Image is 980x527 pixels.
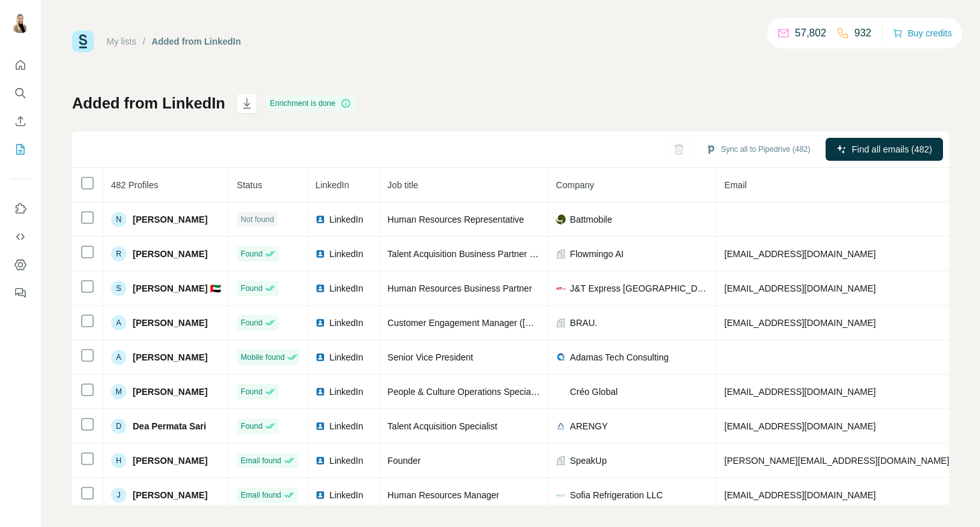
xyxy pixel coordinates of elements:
h1: Added from LinkedIn [72,93,225,114]
span: [EMAIL_ADDRESS][DOMAIN_NAME] [724,283,875,293]
button: Use Surfe API [10,225,31,248]
span: Found [241,317,262,329]
span: People & Culture Operations Specialist [387,387,542,397]
img: LinkedIn logo [315,283,325,293]
span: [PERSON_NAME] [133,316,207,329]
img: company-logo [556,352,566,362]
span: Sofia Refrigeration LLC [570,489,663,501]
img: company-logo [556,490,566,500]
span: [EMAIL_ADDRESS][DOMAIN_NAME] [724,249,875,259]
button: Enrich CSV [10,110,31,133]
div: N [111,212,126,227]
span: [PERSON_NAME] [133,351,207,364]
span: [PERSON_NAME] [133,489,207,501]
span: [EMAIL_ADDRESS][DOMAIN_NAME] [724,490,875,500]
span: Status [237,180,262,190]
img: LinkedIn logo [315,456,325,466]
span: Job title [387,180,418,190]
button: Sync all to Pipedrive (482) [697,140,819,159]
button: Find all emails (482) [826,138,943,161]
button: Quick start [10,54,31,77]
span: Human Resources Manager [387,490,499,500]
span: [PERSON_NAME] [133,213,207,226]
span: Email found [241,489,281,501]
span: [EMAIL_ADDRESS][DOMAIN_NAME] [724,421,875,431]
span: [PERSON_NAME] 🇦🇪 [133,282,221,295]
span: Found [241,386,262,397]
div: A [111,315,126,330]
div: M [111,384,126,399]
button: Dashboard [10,253,31,276]
div: Enrichment is done [266,96,355,111]
span: Talent Acquisition Specialist [387,421,497,431]
span: Créo Global [570,385,618,398]
span: [PERSON_NAME] [133,385,207,398]
span: Customer Engagement Manager ([GEOGRAPHIC_DATA] & KSA) [387,318,647,328]
span: SpeakUp [570,454,607,467]
button: My lists [10,138,31,161]
button: Use Surfe on LinkedIn [10,197,31,220]
span: Found [241,248,262,260]
span: LinkedIn [329,454,363,467]
img: company-logo [556,283,566,293]
div: A [111,350,126,365]
span: LinkedIn [329,248,363,260]
img: Surfe Logo [72,31,94,52]
span: Found [241,283,262,294]
p: 57,802 [795,26,826,41]
span: Human Resources Representative [387,214,524,225]
span: ARENGY [570,420,607,433]
img: LinkedIn logo [315,352,325,362]
a: My lists [107,36,137,47]
button: Search [10,82,31,105]
span: Dea Permata Sari [133,420,206,433]
span: Found [241,420,262,432]
span: Mobile found [241,352,285,363]
img: LinkedIn logo [315,318,325,328]
span: LinkedIn [329,351,363,364]
span: 482 Profiles [111,180,158,190]
span: [PERSON_NAME] [133,248,207,260]
div: H [111,453,126,468]
span: Human Resources Business Partner [387,283,531,293]
span: Email [724,180,746,190]
span: LinkedIn [329,489,363,501]
span: Founder [387,456,420,466]
div: J [111,487,126,503]
img: LinkedIn logo [315,214,325,225]
span: Email found [241,455,281,466]
span: Talent Acquisition Business Partner (TABP) [387,249,558,259]
li: / [143,35,145,48]
span: LinkedIn [329,385,363,398]
span: Adamas Tech Consulting [570,351,669,364]
span: J&T Express [GEOGRAPHIC_DATA] [570,282,708,295]
button: Buy credits [893,24,952,42]
span: Senior Vice President [387,352,473,362]
span: Flowmingo AI [570,248,623,260]
img: company-logo [556,214,566,225]
span: LinkedIn [329,316,363,329]
span: BRAU. [570,316,597,329]
span: [EMAIL_ADDRESS][DOMAIN_NAME] [724,387,875,397]
span: Battmobile [570,213,612,226]
div: R [111,246,126,262]
p: 932 [854,26,872,41]
span: [PERSON_NAME] [133,454,207,467]
div: S [111,281,126,296]
img: Avatar [10,13,31,33]
span: Not found [241,214,274,225]
span: Company [556,180,594,190]
span: Find all emails (482) [852,143,932,156]
span: LinkedIn [329,282,363,295]
img: LinkedIn logo [315,421,325,431]
span: LinkedIn [329,213,363,226]
span: LinkedIn [315,180,349,190]
span: LinkedIn [329,420,363,433]
img: LinkedIn logo [315,490,325,500]
div: D [111,419,126,434]
div: Added from LinkedIn [152,35,241,48]
img: LinkedIn logo [315,387,325,397]
img: company-logo [556,390,566,393]
span: [PERSON_NAME][EMAIL_ADDRESS][DOMAIN_NAME] [724,456,949,466]
button: Feedback [10,281,31,304]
